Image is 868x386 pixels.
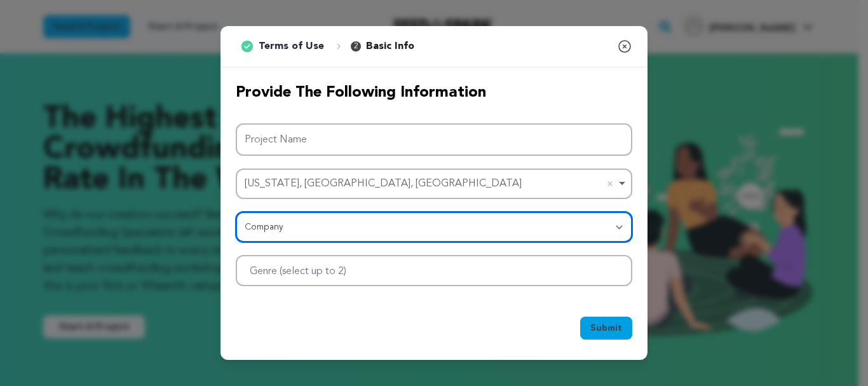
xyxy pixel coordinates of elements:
[351,41,361,52] span: 2
[236,83,632,103] h2: Provide the following information
[245,175,616,193] div: [US_STATE], [GEOGRAPHIC_DATA], [GEOGRAPHIC_DATA]
[242,259,374,279] input: Genre (select up to 2)
[236,123,632,156] input: Project Name
[590,322,622,334] span: Submit
[580,317,632,340] button: Submit
[259,39,324,54] p: Terms of Use
[604,177,616,190] button: Remove item: 'ChIJOwg_06VPwokRYv534QaPC8g'
[366,39,414,54] p: Basic Info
